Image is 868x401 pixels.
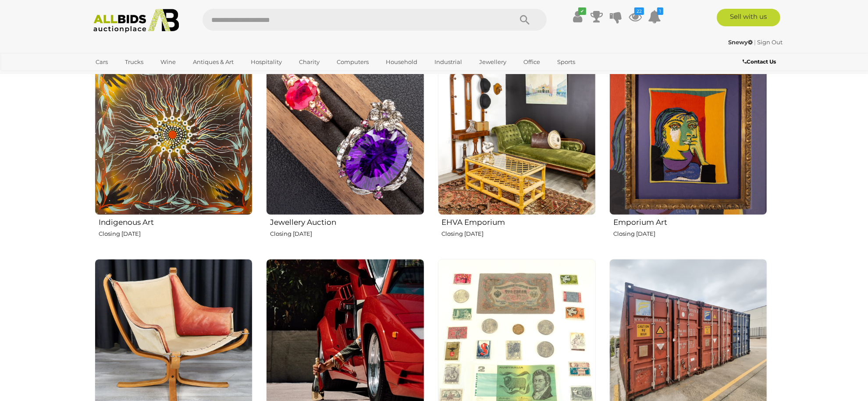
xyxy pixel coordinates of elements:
[743,58,776,65] b: Contact Us
[270,229,424,239] p: Closing [DATE]
[578,7,586,15] i: ✔
[266,57,424,215] img: Jewellery Auction
[438,57,596,215] img: EHVA Emporium
[757,39,783,46] a: Sign Out
[331,55,374,69] a: Computers
[429,55,468,69] a: Industrial
[442,216,596,227] h2: EHVA Emporium
[95,57,253,215] img: Indigenous Art
[728,39,754,46] a: Snewy
[438,57,596,252] a: EHVA Emporium Closing [DATE]
[609,57,767,215] img: Emporium Art
[648,9,661,25] a: 1
[743,57,778,67] a: Contact Us
[754,39,756,46] span: |
[609,57,767,252] a: Emporium Art Closing [DATE]
[155,55,181,69] a: Wine
[518,55,546,69] a: Office
[473,55,512,69] a: Jewellery
[571,9,584,25] a: ✔
[90,55,114,69] a: Cars
[629,9,642,25] a: 22
[119,55,149,69] a: Trucks
[717,9,780,26] a: Sell with us
[293,55,325,69] a: Charity
[187,55,239,69] a: Antiques & Art
[99,229,253,239] p: Closing [DATE]
[634,7,644,15] i: 22
[89,9,184,33] img: Allbids.com.au
[657,7,663,15] i: 1
[270,216,424,227] h2: Jewellery Auction
[94,57,253,252] a: Indigenous Art Closing [DATE]
[503,9,547,31] button: Search
[99,216,253,227] h2: Indigenous Art
[551,55,581,69] a: Sports
[613,229,767,239] p: Closing [DATE]
[380,55,423,69] a: Household
[728,39,753,46] strong: Snewy
[266,57,424,252] a: Jewellery Auction Closing [DATE]
[90,69,164,84] a: [GEOGRAPHIC_DATA]
[245,55,288,69] a: Hospitality
[442,229,596,239] p: Closing [DATE]
[613,216,767,227] h2: Emporium Art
